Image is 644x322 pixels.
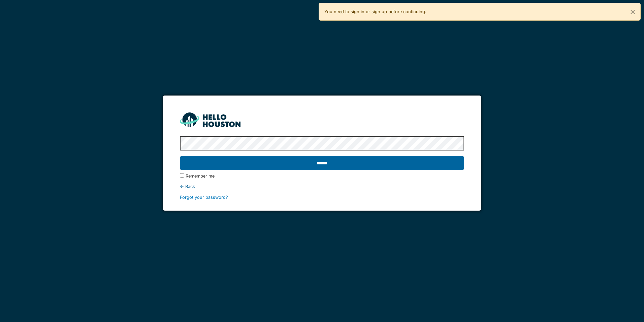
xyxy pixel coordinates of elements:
img: HH_line-BYnF2_Hg.png [180,112,240,127]
div: You need to sign in or sign up before continuing. [319,3,641,21]
button: Close [625,3,640,21]
a: Forgot your password? [180,195,228,200]
div: ← Back [180,183,464,190]
label: Remember me [186,173,215,179]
